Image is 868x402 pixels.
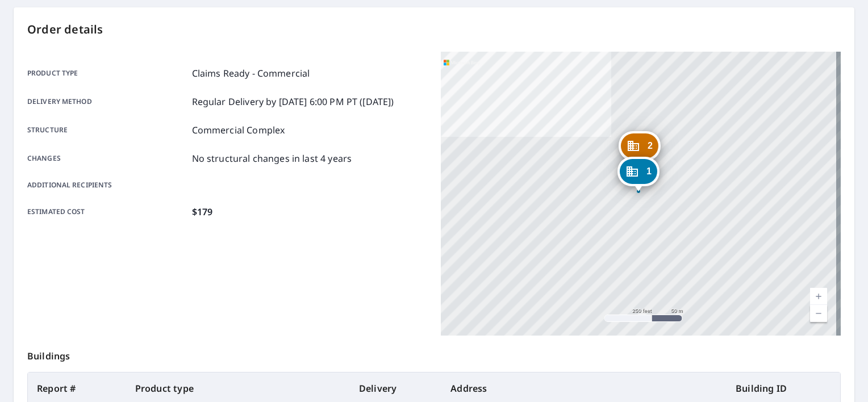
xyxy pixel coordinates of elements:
div: Dropped pin, building 1, Commercial property, 3109 Smiley Rd Bridgeton, MO 63044 [617,157,660,192]
p: No structural changes in last 4 years [192,152,352,165]
p: Changes [27,152,187,165]
div: Dropped pin, building 2, Commercial property, 3109 Smiley Rd Bridgeton, MO 63044 [619,131,661,166]
span: 1 [646,167,652,175]
p: Order details [27,21,841,38]
p: $179 [192,205,213,219]
p: Product type [27,66,187,80]
p: Additional recipients [27,180,187,190]
p: Buildings [27,336,841,372]
p: Commercial Complex [192,123,285,137]
span: 2 [648,141,653,150]
a: Current Level 17, Zoom In [810,288,827,305]
p: Structure [27,123,187,137]
a: Current Level 17, Zoom Out [810,305,827,322]
p: Estimated cost [27,205,187,219]
p: Claims Ready - Commercial [192,66,310,80]
p: Delivery method [27,95,187,108]
p: Regular Delivery by [DATE] 6:00 PM PT ([DATE]) [192,95,394,108]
